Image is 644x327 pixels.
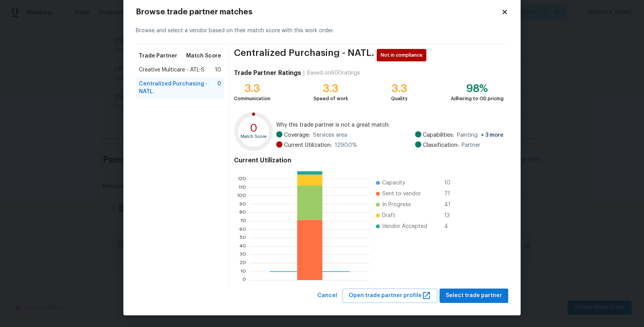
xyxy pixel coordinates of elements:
[462,141,480,149] span: Partner
[139,80,217,96] span: Centralized Purchasing - NATL.
[234,95,270,103] div: Communication
[240,235,246,240] text: 50
[241,134,267,139] text: Match Score
[343,289,437,303] button: Open trade partner profile
[444,201,457,209] span: 41
[239,244,246,249] text: 40
[382,223,427,230] span: Vendor Accepted
[139,52,177,60] span: Trade Partner
[239,185,246,190] text: 110
[314,289,340,303] button: Cancel
[317,291,337,301] span: Cancel
[237,193,246,198] text: 100
[457,131,504,139] span: Painting
[234,157,504,164] h4: Current Utilization
[440,289,508,303] button: Select trade partner
[382,212,395,219] span: Draft
[136,8,501,16] h2: Browse trade partner matches
[444,190,457,198] span: 71
[313,95,348,103] div: Speed of work
[284,141,332,149] span: Current Utilization:
[284,131,310,139] span: Coverage:
[382,179,405,187] span: Capacity
[234,69,301,77] h4: Trade Partner Ratings
[349,291,431,301] span: Open trade partner profile
[136,17,508,44] div: Browse and select a vendor based on their match score with this work order.
[234,85,270,92] div: 3.3
[481,132,504,138] span: + 3 more
[446,291,502,301] span: Select trade partner
[423,131,454,139] span: Capabilities:
[313,131,347,139] span: Services area
[382,201,411,209] span: In Progress
[301,69,307,77] div: |
[313,85,348,92] div: 3.3
[451,85,504,92] div: 98%
[240,219,246,223] text: 70
[238,176,246,181] text: 120
[240,252,246,257] text: 30
[242,278,246,282] text: 0
[239,210,246,215] text: 80
[391,85,408,92] div: 3.3
[217,80,221,96] span: 0
[241,269,246,274] text: 10
[234,49,374,61] span: Centralized Purchasing - NATL.
[186,52,221,60] span: Match Score
[215,66,221,74] span: 10
[239,202,246,206] text: 90
[451,95,504,103] div: Adhering to OD pricing
[239,227,246,232] text: 60
[382,190,421,198] span: Sent to vendor
[250,123,258,134] text: 0
[240,261,246,265] text: 20
[381,51,426,59] span: Not in compliance
[391,95,408,103] div: Quality
[444,223,457,230] span: 4
[335,141,357,149] span: 1290.0 %
[139,66,204,74] span: Creative Multicare - ATL-S
[444,179,457,187] span: 10
[276,121,504,129] span: Why this trade partner is not a great match:
[444,212,457,219] span: 13
[307,69,360,77] div: Based on 600 ratings
[423,141,459,149] span: Classification:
